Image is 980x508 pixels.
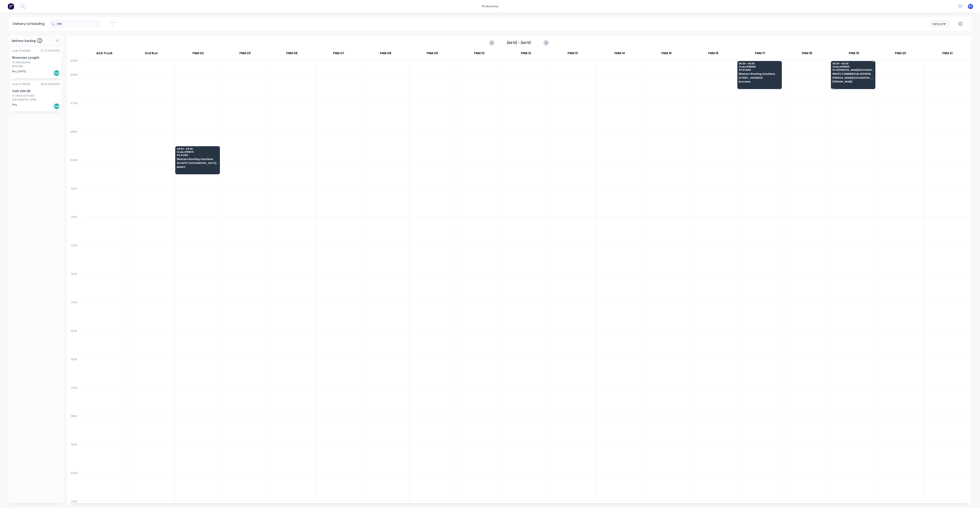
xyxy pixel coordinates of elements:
[177,166,218,168] span: BANYO
[67,328,81,357] div: 15:00
[81,50,128,59] div: ACA Truck
[12,55,60,60] div: Bluescope Lysaght
[67,471,81,499] div: 20:00
[41,49,60,53] div: 01:37 PM [DATE]
[67,186,81,215] div: 10:00
[177,151,218,153] span: Order # 191975
[9,17,49,31] div: Delivery scheduling
[737,50,783,59] div: FNM 17
[67,72,81,101] div: 06:00
[362,50,409,59] div: FNM 08
[12,64,60,68] div: BENOWA
[67,357,81,385] div: 16:00
[177,162,218,164] span: 30 DEPOT [GEOGRAPHIC_DATA] SITE -
[739,77,780,79] span: [STREET_ADDRESS]
[832,69,874,71] span: PO # [PERSON_NAME][GEOGRAPHIC_DATA]
[12,103,17,106] span: Req.
[832,77,874,79] span: [PERSON_NAME][GEOGRAPHIC_DATA][PERSON_NAME] (GATE 5)
[12,82,30,86] div: Order # 189596
[12,94,34,98] div: PO #ANCHOR SAFE
[67,300,81,328] div: 14:00
[128,50,175,59] div: 2nd Run
[924,50,971,59] div: FNM 21
[67,271,81,300] div: 13:00
[832,72,874,75] span: WHITE COMMERCIAL ROOFING PTY LTD
[832,65,874,68] span: Order # 191959
[269,50,315,59] div: FNM 06
[53,103,60,109] div: Del
[37,38,42,43] span: 2
[969,4,972,8] span: F1
[739,62,780,65] span: 05:30 - 06:30
[41,82,60,86] div: 08:35 AM [DATE]
[12,70,26,73] span: Req. [DATE]
[177,154,218,156] span: PO # 2510
[832,62,874,65] span: 05:30 - 06:30
[739,80,780,83] span: Brendale
[67,58,81,72] div: 05:30
[57,20,102,28] input: Search for orders
[739,72,780,75] span: Western Roofing Solutions
[67,414,81,442] div: 18:00
[67,214,81,243] div: 11:00
[877,50,924,59] div: FNM 20
[930,20,949,28] button: Vehicle
[12,61,30,64] div: PO #DQ569406
[177,158,218,160] span: Western Roofing Solutions
[480,3,500,10] div: productivity
[67,158,81,186] div: 09:00
[12,38,36,43] span: Delivery backlog
[53,70,60,76] div: Del
[456,50,502,59] div: FNM 10
[739,65,780,68] span: Order # 191958
[12,49,30,53] div: Order # 189984
[67,499,81,504] div: 21:00
[175,50,221,59] div: FNM 02
[784,50,830,59] div: FNM 18
[933,22,945,26] div: Vehicle
[67,101,81,129] div: 07:00
[12,98,60,102] div: [GEOGRAPHIC_DATA]
[690,50,736,59] div: FNM 16
[596,50,643,59] div: FNM 14
[830,50,877,59] div: FNM 19
[12,89,60,93] div: Cash Sale (B)
[222,50,268,59] div: FNM 03
[67,243,81,271] div: 12:00
[409,50,456,59] div: FNM 09
[177,148,218,150] span: 08:30 - 09:30
[739,69,780,71] span: PO # 2550
[643,50,690,59] div: FNM 15
[315,50,362,59] div: FNM 07
[550,50,596,59] div: FNM 13
[8,3,14,10] img: Factory
[67,129,81,158] div: 08:00
[503,50,549,59] div: FNM 12
[832,80,874,83] span: [PERSON_NAME]
[67,385,81,414] div: 17:00
[67,442,81,471] div: 19:00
